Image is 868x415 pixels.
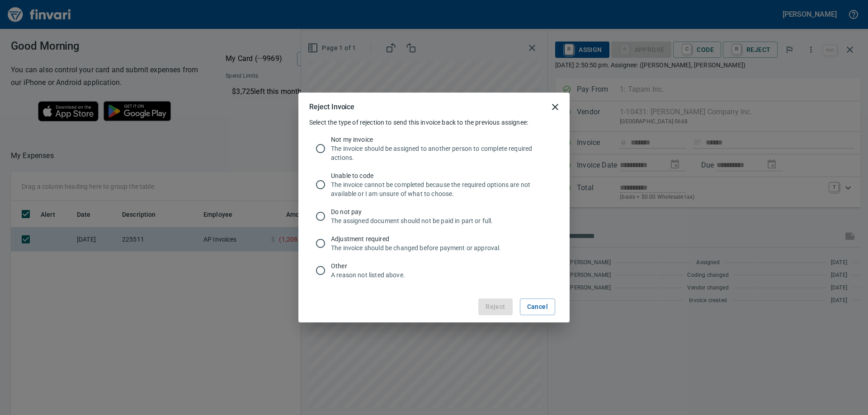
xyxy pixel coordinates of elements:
[331,207,552,216] span: Do not pay
[544,96,566,118] button: close
[331,216,552,225] p: The assigned document should not be paid in part or full.
[309,102,354,112] h5: Reject Invoice
[309,257,559,284] div: OtherA reason not listed above.
[309,167,559,203] div: Unable to codeThe invoice cannot be completed because the required options are not available or I...
[520,298,555,315] button: Cancel
[527,301,548,312] span: Cancel
[331,234,552,243] span: Adjustment required
[331,135,552,144] span: Not my invoice
[309,203,559,230] div: Do not payThe assigned document should not be paid in part or full.
[331,243,552,252] p: The invoice should be changed before payment or approval.
[331,144,552,162] p: The invoice should be assigned to another person to complete required actions.
[309,119,528,126] span: Select the type of rejection to send this invoice back to the previous assignee:
[331,171,552,180] span: Unable to code
[331,261,552,270] span: Other
[309,131,559,167] div: Not my invoiceThe invoice should be assigned to another person to complete required actions.
[331,270,552,280] p: A reason not listed above.
[309,230,559,257] div: Adjustment requiredThe invoice should be changed before payment or approval.
[331,180,552,198] p: The invoice cannot be completed because the required options are not available or I am unsure of ...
